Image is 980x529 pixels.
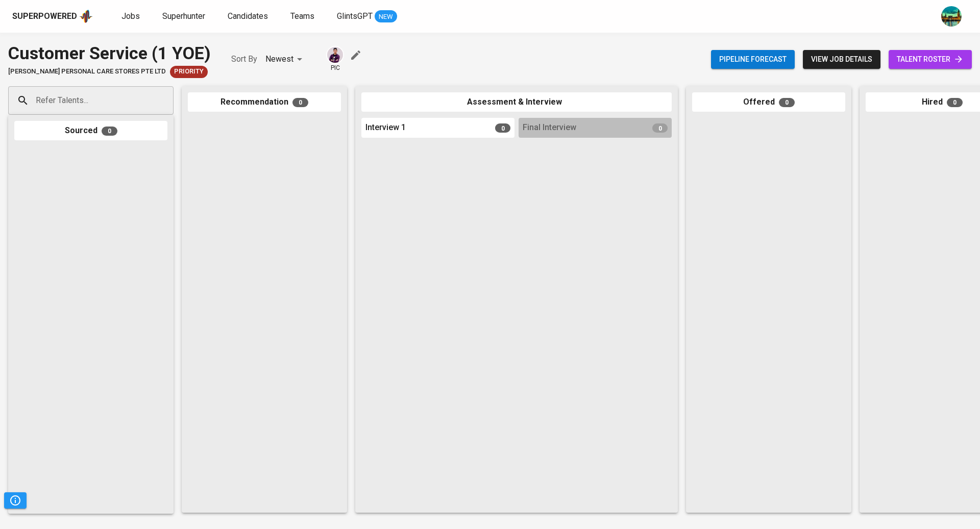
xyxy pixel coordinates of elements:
div: pic [326,46,344,72]
div: Assessment & Interview [361,92,672,112]
div: Sourced [14,121,167,141]
img: erwin@glints.com [327,47,343,63]
a: Candidates [228,10,270,23]
div: Offered [692,92,845,112]
div: Superpowered [12,11,77,22]
span: Teams [290,11,314,21]
a: GlintsGPT NEW [337,10,397,23]
a: Jobs [121,10,142,23]
span: NEW [375,12,397,22]
span: view job details [811,53,872,66]
a: Superhunter [162,10,207,23]
img: app logo [79,9,93,24]
span: Interview 1 [365,122,406,134]
span: 0 [292,98,308,107]
a: Superpoweredapp logo [12,9,93,24]
img: a5d44b89-0c59-4c54-99d0-a63b29d42bd3.jpg [941,6,962,27]
button: Open [168,99,170,102]
div: New Job received from Demand Team [170,66,208,78]
span: Final Interview [523,122,576,134]
div: Newest [265,50,306,69]
span: 0 [495,123,510,133]
span: 0 [779,98,795,107]
span: talent roster [897,53,964,66]
div: Customer Service (1 YOE) [8,41,211,66]
span: GlintsGPT [337,11,373,21]
span: 0 [947,98,963,107]
a: Teams [290,10,316,23]
a: talent roster [889,50,972,69]
div: Recommendation [188,92,341,112]
span: [PERSON_NAME] PERSONAL CARE STORES PTE LTD [8,67,166,77]
button: Pipeline forecast [711,50,795,69]
p: Sort By [231,53,257,65]
span: Candidates [228,11,268,21]
span: 0 [102,127,117,136]
span: Pipeline forecast [719,53,787,66]
span: 0 [652,123,668,133]
button: view job details [803,50,880,69]
span: Priority [170,67,208,77]
button: Pipeline Triggers [4,492,27,509]
p: Newest [265,53,293,65]
span: Superhunter [162,11,205,21]
span: Jobs [121,11,140,21]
